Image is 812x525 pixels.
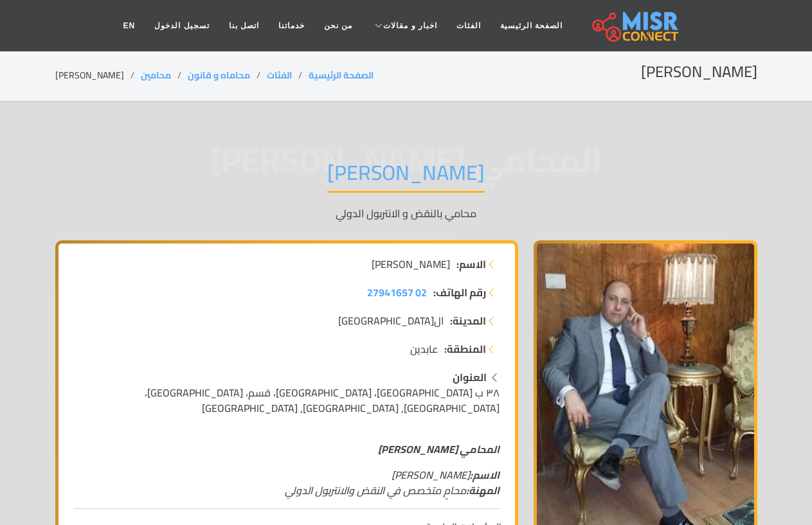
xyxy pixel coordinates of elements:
strong: العنوان [453,368,487,387]
a: EN [114,13,145,38]
span: 02 27941657 [367,283,427,302]
a: محاماه و قانون [188,67,250,84]
em: المحامي [PERSON_NAME] [378,440,500,459]
strong: رقم الهاتف: [433,285,486,300]
strong: المنطقة: [444,341,486,357]
em: محامٍ متخصص في النقض والانتربول الدولي [285,481,500,500]
a: تسجيل الدخول [145,13,219,38]
strong: المدينة: [450,313,486,328]
a: محامين [141,67,171,84]
img: main.misr_connect [592,10,678,42]
span: ال[GEOGRAPHIC_DATA] [338,313,444,328]
a: اتصل بنا [219,13,269,38]
h2: [PERSON_NAME] [641,63,757,82]
em: [PERSON_NAME] [392,465,500,485]
li: [PERSON_NAME] [55,69,141,82]
strong: الاسم: [470,465,500,485]
a: من نحن [314,13,362,38]
span: عابدين [410,341,438,357]
span: اخبار و مقالات [383,20,437,31]
strong: الاسم: [456,256,486,272]
a: خدماتنا [269,13,314,38]
a: الفئات [447,13,491,38]
p: محامي بالنقض و الانتربول الدولي [55,206,757,221]
span: [PERSON_NAME] [372,256,450,272]
span: ٣٨ ب [GEOGRAPHIC_DATA]، [GEOGRAPHIC_DATA]، قسم، [GEOGRAPHIC_DATA]، [GEOGRAPHIC_DATA]‬, [GEOGRAPHI... [145,383,500,418]
a: الصفحة الرئيسية [491,13,572,38]
a: الصفحة الرئيسية [309,67,374,84]
a: 02 27941657 [367,285,427,300]
strong: المهنة: [466,481,500,500]
h1: [PERSON_NAME] [327,160,485,193]
a: اخبار و مقالات [362,13,447,38]
a: الفئات [267,67,292,84]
